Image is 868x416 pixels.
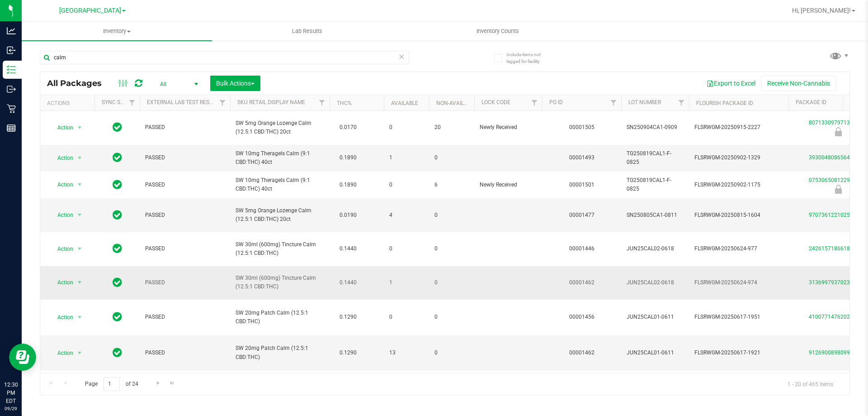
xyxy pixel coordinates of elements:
span: 6 [434,181,469,189]
span: Action [49,276,74,289]
button: Export to Excel [701,76,761,91]
span: Bulk Actions [216,80,255,87]
span: PASSED [145,278,225,287]
a: Filter [606,95,621,110]
span: In Sync [113,178,122,191]
span: 0.0170 [335,121,361,134]
span: FLSRWGM-20250617-1921 [694,349,783,357]
span: SW 5mg Orange Lozenge Calm (12.5:1 CBD:THC) 20ct [236,206,324,224]
span: 0.1890 [335,178,361,191]
span: 1 [389,153,424,162]
span: Newly Received [480,123,537,132]
span: 1 - 20 of 465 items [780,377,840,391]
span: PASSED [145,313,225,321]
a: Available [391,100,418,106]
iframe: Resource center [9,344,36,371]
a: Sync Status [102,99,137,105]
span: PASSED [145,349,225,357]
span: SW 30ml (600mg) Tincture Calm (12.5:1 CBD:THC) [236,274,324,291]
span: select [74,121,85,134]
span: 0.1440 [335,276,361,289]
span: FLSRWGM-20250624-974 [694,278,783,287]
inline-svg: Reports [7,124,16,133]
a: 0753065081229835 [809,177,859,183]
a: 9126900898099174 [809,349,859,356]
span: Clear [398,51,405,62]
a: Inventory [22,22,212,41]
a: 00001505 [569,124,594,130]
span: In Sync [113,242,122,255]
a: Filter [125,95,140,110]
a: Go to the next page [151,377,165,389]
a: 00001446 [569,245,594,252]
span: In Sync [113,346,122,359]
inline-svg: Inbound [7,46,16,55]
a: 00001493 [569,154,594,161]
a: Lab Results [212,22,402,41]
a: 3930048086564673 [809,154,859,161]
span: Action [49,152,74,164]
span: FLSRWGM-20250902-1329 [694,153,783,162]
span: select [74,209,85,221]
span: Action [49,311,74,324]
span: SW 20mg Patch Calm (12.5:1 CBD:THC) [236,309,324,326]
span: 0 [434,349,469,357]
span: Hi, [PERSON_NAME]! [792,7,851,14]
span: 1 [389,278,424,287]
p: 09/29 [4,405,18,412]
span: FLSRWGM-20250902-1175 [694,181,783,189]
span: 0 [389,313,424,321]
a: Filter [527,95,542,110]
span: PASSED [145,123,225,132]
button: Bulk Actions [210,76,260,91]
span: FLSRWGM-20250915-2227 [694,123,783,132]
input: Search Package ID, Item Name, SKU, Lot or Part Number... [40,51,409,64]
span: TG250819CAL1-F-0825 [627,176,684,193]
span: Inventory Counts [464,27,531,35]
p: 12:30 PM EDT [4,381,18,405]
span: FLSRWGM-20250815-1604 [694,211,783,220]
span: SW 30ml (600mg) Tincture Calm (12.5:1 CBD:THC) [236,240,324,258]
a: Filter [674,95,689,110]
inline-svg: Outbound [7,85,16,94]
inline-svg: Inventory [7,65,16,74]
span: JUN25CAL02-0618 [627,278,684,287]
span: SW 10mg Theragels Calm (9:1 CBD:THC) 40ct [236,176,324,193]
span: PASSED [145,153,225,162]
a: External Lab Test Result [147,99,218,105]
span: FLSRWGM-20250617-1951 [694,313,783,321]
input: 1 [104,377,120,391]
a: 2426157186618166 [809,245,859,252]
a: Flourish Package ID [696,100,753,106]
span: select [74,276,85,289]
a: 9707361221025967 [809,212,859,218]
a: THC% [337,100,352,106]
span: In Sync [113,121,122,134]
div: Actions [47,100,91,106]
a: Lot Number [628,99,661,105]
a: 00001456 [569,314,594,320]
span: 0 [389,181,424,189]
span: select [74,178,85,191]
a: 00001501 [569,182,594,188]
span: Lab Results [280,27,335,35]
a: Inventory Counts [402,22,593,41]
span: select [74,243,85,255]
span: 0 [434,313,469,321]
a: 00001462 [569,279,594,286]
span: 20 [434,123,469,132]
inline-svg: Analytics [7,26,16,35]
span: Action [49,347,74,359]
span: 0 [389,244,424,253]
a: 00001462 [569,349,594,356]
inline-svg: Retail [7,104,16,113]
span: All Packages [47,78,111,88]
span: In Sync [113,311,122,323]
span: PASSED [145,211,225,220]
span: FLSRWGM-20250624-977 [694,244,783,253]
span: 0 [434,278,469,287]
span: JUN25CAL02-0618 [627,244,684,253]
span: In Sync [113,151,122,164]
span: In Sync [113,276,122,289]
span: PASSED [145,181,225,189]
